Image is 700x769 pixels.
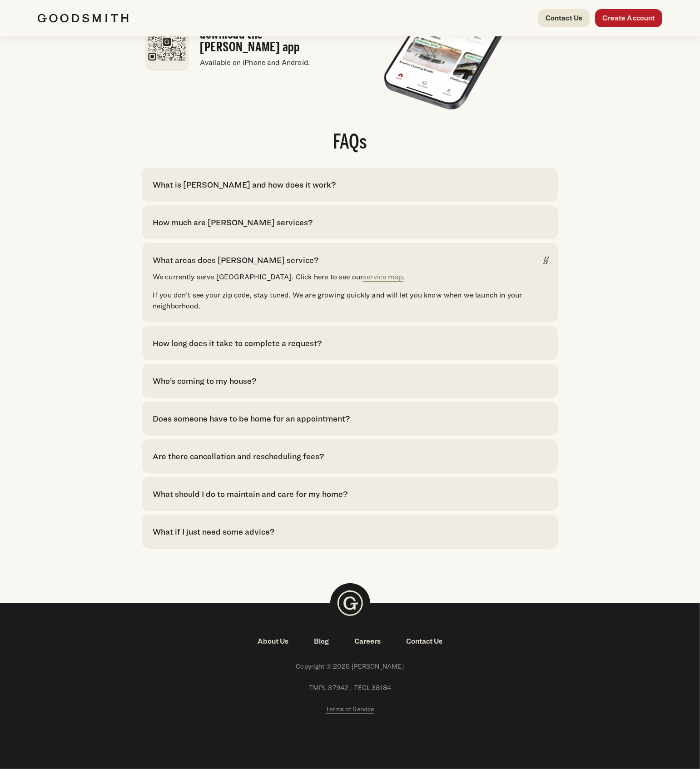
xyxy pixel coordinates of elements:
[153,450,324,462] div: Are there cancellation and rescheduling fees?
[153,488,348,500] div: What should I do to maintain and care for my home?
[153,337,322,349] div: How long does it take to complete a request?
[38,14,129,23] img: Goodsmith
[200,15,341,54] h3: [DEMOGRAPHIC_DATA] to download the [PERSON_NAME] app
[538,9,590,27] a: Contact Us
[326,704,374,714] a: Terms of Service
[153,216,313,228] div: How much are [PERSON_NAME] services?
[342,636,393,647] a: Careers
[301,636,342,647] a: Blog
[363,273,403,281] a: service map
[145,13,189,71] img: Goodsmith app download QR code
[330,583,370,623] img: Goodsmith Logo
[153,272,547,283] p: We currently serve [GEOGRAPHIC_DATA]. Click here to see our .
[153,179,336,191] div: What is [PERSON_NAME] and how does it work?
[153,290,547,312] p: If you don’t see your zip code, stay tuned. We are growing quickly and will let you know when we ...
[153,254,318,266] div: What areas does [PERSON_NAME] service?
[153,526,274,538] div: What if I just need some advice?
[245,636,301,647] a: About Us
[326,705,374,713] span: Terms of Service
[153,375,256,387] div: Who’s coming to my house?
[393,636,455,647] a: Contact Us
[595,9,662,27] a: Create Account
[38,661,663,672] span: Copyright © 2025 [PERSON_NAME]
[38,683,663,693] span: TMPL 37942 | TECL 38184
[153,412,350,425] div: Does someone have to be home for an appointment?
[200,57,341,68] p: Available on iPhone and Android.
[142,133,558,153] h2: FAQs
